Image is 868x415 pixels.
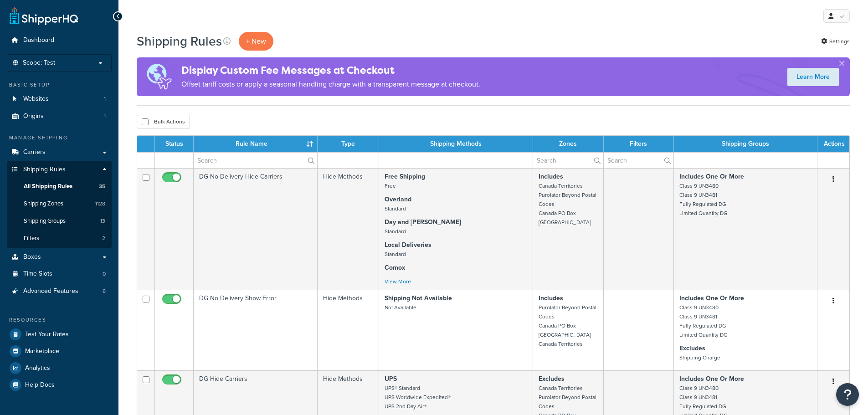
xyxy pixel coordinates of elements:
[817,136,849,152] th: Actions
[137,32,222,50] h1: Shipping Rules
[318,290,379,370] td: Hide Methods
[385,172,425,181] strong: Free Shipping
[23,166,66,174] span: Shipping Rules
[7,178,112,195] li: All Shipping Rules
[7,377,112,393] a: Help Docs
[385,293,452,303] strong: Shipping Not Available
[104,95,106,103] span: 1
[318,168,379,290] td: Hide Methods
[23,253,41,261] span: Boxes
[385,182,396,190] small: Free
[385,217,461,227] strong: Day and [PERSON_NAME]
[679,293,744,303] strong: Includes One Or More
[7,108,112,125] li: Origins
[7,230,112,247] a: Filters 2
[836,383,859,406] button: Open Resource Center
[539,374,565,384] strong: Excludes
[379,136,533,152] th: Shipping Methods
[539,293,563,303] strong: Includes
[23,270,52,278] span: Time Slots
[7,161,112,248] li: Shipping Rules
[25,364,50,372] span: Analytics
[385,227,406,236] small: Standard
[194,290,318,370] td: DG No Delivery Show Error
[10,7,78,25] a: ShipperHQ Home
[24,235,39,242] span: Filters
[7,91,112,108] a: Websites 1
[155,136,194,152] th: Status
[674,136,817,152] th: Shipping Groups
[7,213,112,230] a: Shipping Groups 13
[787,68,839,86] a: Learn More
[679,343,705,353] strong: Excludes
[385,205,406,213] small: Standard
[7,266,112,282] li: Time Slots
[23,95,49,103] span: Websites
[7,195,112,212] li: Shipping Zones
[539,182,596,226] small: Canada Territories Purolator Beyond Postal Codes Canada PO Box [GEOGRAPHIC_DATA]
[7,326,112,343] a: Test Your Rates
[7,343,112,359] a: Marketplace
[25,348,59,355] span: Marketplace
[7,178,112,195] a: All Shipping Rules 35
[679,182,727,217] small: Class 9 UN3480 Class 9 UN3481 Fully Regulated DG Limited Quantity DG
[194,153,317,168] input: Search
[137,115,190,128] button: Bulk Actions
[679,354,720,362] small: Shipping Charge
[7,360,112,376] a: Analytics
[99,183,105,190] span: 35
[102,235,105,242] span: 2
[318,136,379,152] th: Type
[181,78,480,91] p: Offset tariff costs or apply a seasonal handling charge with a transparent message at checkout.
[24,200,63,208] span: Shipping Zones
[7,81,112,89] div: Basic Setup
[385,277,411,286] a: View More
[604,153,673,168] input: Search
[7,249,112,266] a: Boxes
[23,149,46,156] span: Carriers
[7,213,112,230] li: Shipping Groups
[95,200,105,208] span: 1128
[7,283,112,300] li: Advanced Features
[24,217,66,225] span: Shipping Groups
[25,331,69,338] span: Test Your Rates
[604,136,674,152] th: Filters
[103,287,106,295] span: 6
[821,35,850,48] a: Settings
[181,63,480,78] h4: Display Custom Fee Messages at Checkout
[385,263,405,272] strong: Comox
[679,303,727,339] small: Class 9 UN3480 Class 9 UN3481 Fully Regulated DG Limited Quantity DG
[385,303,416,312] small: Not Available
[385,240,431,250] strong: Local Deliveries
[7,32,112,49] li: Dashboard
[239,32,273,51] p: + New
[679,374,744,384] strong: Includes One Or More
[24,183,72,190] span: All Shipping Rules
[25,381,55,389] span: Help Docs
[7,144,112,161] a: Carriers
[7,266,112,282] a: Time Slots 0
[7,283,112,300] a: Advanced Features 6
[104,113,106,120] span: 1
[533,136,604,152] th: Zones
[539,172,563,181] strong: Includes
[103,270,106,278] span: 0
[385,250,406,258] small: Standard
[23,287,78,295] span: Advanced Features
[385,374,397,384] strong: UPS
[23,59,55,67] span: Scope: Test
[194,136,318,152] th: Rule Name : activate to sort column ascending
[7,134,112,142] div: Manage Shipping
[385,195,411,204] strong: Overland
[679,172,744,181] strong: Includes One Or More
[533,153,603,168] input: Search
[7,161,112,178] a: Shipping Rules
[539,303,596,348] small: Purolator Beyond Postal Codes Canada PO Box [GEOGRAPHIC_DATA] Canada Territories
[100,217,105,225] span: 13
[7,195,112,212] a: Shipping Zones 1128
